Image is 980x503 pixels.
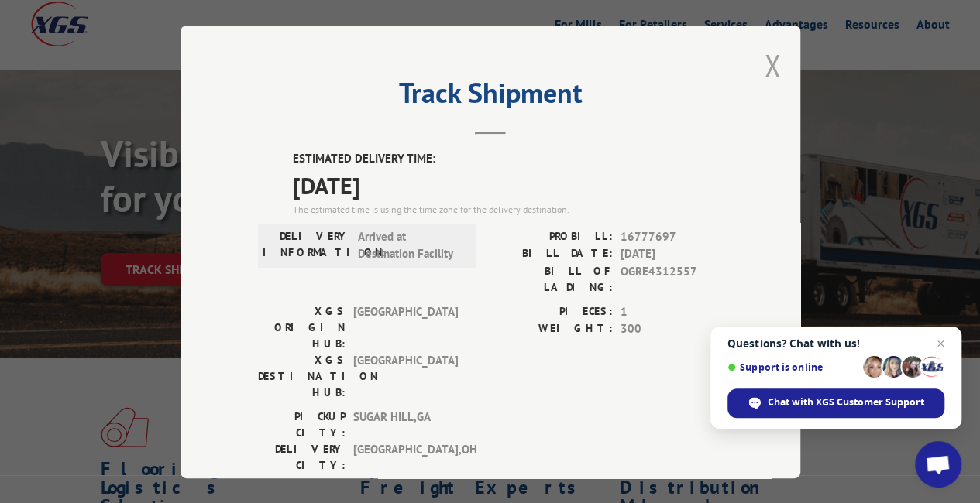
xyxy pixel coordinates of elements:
[490,262,613,295] label: BILL OF LADING:
[490,303,613,320] label: PIECES:
[764,45,781,86] button: Close modal
[490,228,613,245] label: PROBILL:
[258,408,346,440] label: PICKUP CITY:
[621,245,723,263] span: [DATE]
[727,337,944,350] span: Questions? Chat with us!
[258,351,346,400] label: XGS DESTINATION HUB:
[727,361,858,373] span: Support is online
[353,440,458,473] span: [GEOGRAPHIC_DATA] , OH
[727,388,944,418] div: Chat with XGS Customer Support
[490,245,613,263] label: BILL DATE:
[263,228,350,262] label: DELIVERY INFORMATION:
[621,320,723,338] span: 300
[293,150,723,168] label: ESTIMATED DELIVERY TIME:
[490,320,613,338] label: WEIGHT:
[931,334,950,353] span: Close chat
[258,82,723,111] h2: Track Shipment
[258,303,346,351] label: XGS ORIGIN HUB:
[353,351,458,400] span: [GEOGRAPHIC_DATA]
[621,303,723,320] span: 1
[258,440,346,473] label: DELIVERY CITY:
[358,228,462,262] span: Arrived at Destination Facility
[293,167,723,202] span: [DATE]
[293,202,723,216] div: The estimated time is using the time zone for the delivery destination.
[621,262,723,295] span: OGRE4312557
[621,228,723,245] span: 16777697
[915,441,961,488] div: Open chat
[353,408,458,440] span: SUGAR HILL , GA
[768,395,924,409] span: Chat with XGS Customer Support
[353,303,458,351] span: [GEOGRAPHIC_DATA]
